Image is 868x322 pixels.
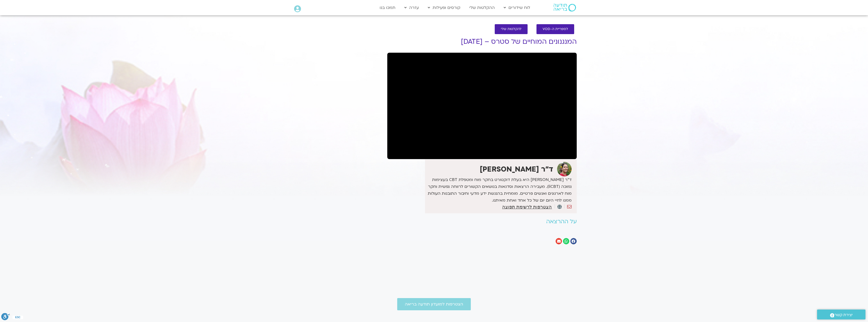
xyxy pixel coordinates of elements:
[563,238,569,244] div: שיתוף ב whatsapp
[387,38,577,46] h1: המנגנונים המוחיים של סטרס – [DATE]
[377,3,398,12] a: תמכו בנו
[501,3,533,12] a: לוח שידורים
[536,24,574,34] a: לספריית ה-VOD
[554,4,576,11] img: תודעה בריאה
[543,27,568,31] span: לספריית ה-VOD
[405,302,463,306] span: הצטרפות למועדון תודעה בריאה
[402,3,421,12] a: עזרה
[557,162,572,176] img: ד"ר נועה אלבלדה
[817,310,865,319] a: יצירת קשר
[480,164,553,174] strong: ד"ר [PERSON_NAME]
[556,238,562,244] div: שיתוף ב email
[387,218,577,225] h2: על ההרצאה
[426,176,571,204] p: ד״ר [PERSON_NAME] היא בעלת דוקטורט בחקר מוח ומטפלת CBT בעצימות נמוכה (liCBT). מעבירה הרצאות וסדנא...
[467,3,497,12] a: ההקלטות שלי
[495,24,528,34] a: להקלטות שלי
[501,27,521,31] span: להקלטות שלי
[834,312,853,318] span: יצירת קשר
[570,238,577,244] div: שיתוף ב facebook
[397,298,471,310] a: הצטרפות למועדון תודעה בריאה
[502,205,552,209] a: הצטרפות לרשימת תפוצה
[425,3,463,12] a: קורסים ופעילות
